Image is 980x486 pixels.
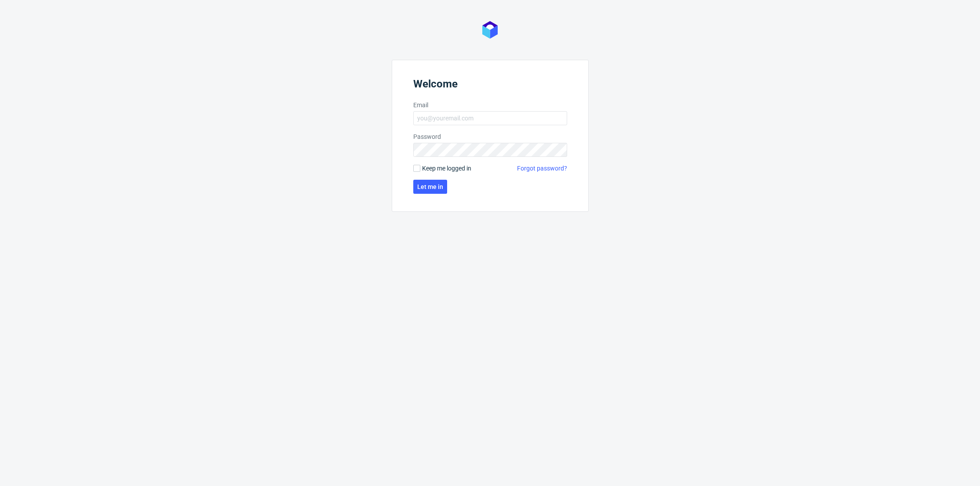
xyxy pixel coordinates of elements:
a: Forgot password? [517,164,567,173]
span: Keep me logged in [422,164,471,173]
header: Welcome [413,78,567,94]
label: Email [413,101,567,109]
input: you@youremail.com [413,111,567,125]
label: Password [413,132,567,141]
button: Let me in [413,180,447,194]
span: Let me in [417,184,443,190]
